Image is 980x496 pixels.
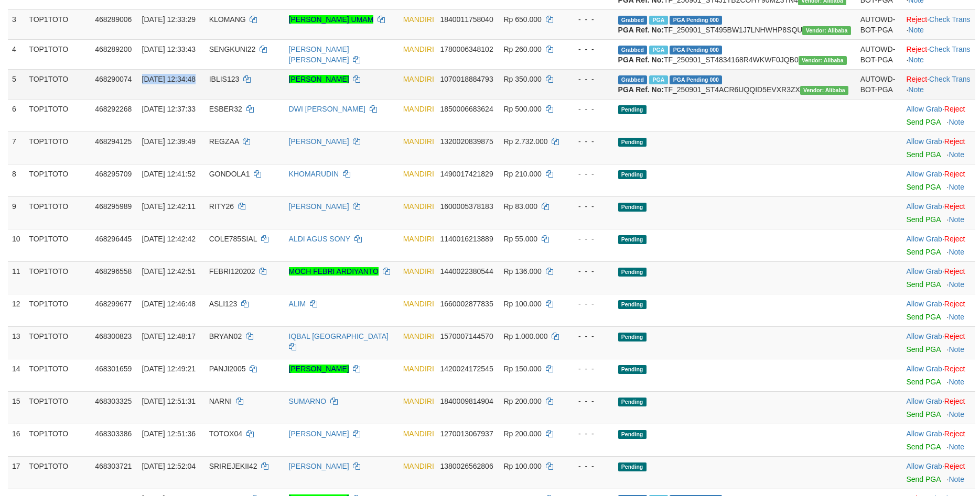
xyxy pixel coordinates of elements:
td: TF_250901_ST4834168R4WKWF0JQB0 [614,39,856,69]
span: [DATE] 12:46:48 [142,300,196,308]
span: 468295989 [95,202,132,211]
td: · [902,424,975,456]
a: Reject [906,45,927,53]
span: 468289006 [95,15,132,24]
a: Check Trans [929,75,971,83]
span: Pending [618,300,647,309]
span: MANDIRI [403,45,434,53]
td: · [902,261,975,294]
td: TOP1TOTO [25,294,91,326]
span: Rp 2.732.000 [504,137,548,146]
div: - - - [569,363,610,374]
a: Check Trans [929,45,971,53]
td: TOP1TOTO [25,326,91,359]
span: Rp 136.000 [504,267,542,275]
a: SUMARNO [289,397,327,405]
span: Copy 1320020839875 to clipboard [440,137,493,146]
span: Grabbed [618,46,648,54]
a: Reject [944,462,965,470]
td: 11 [8,261,25,294]
span: · [906,462,944,470]
span: Rp 260.000 [504,45,542,53]
span: 468292268 [95,105,132,113]
td: TOP1TOTO [25,99,91,131]
a: Note [949,280,964,289]
span: BRYAN02 [209,332,242,340]
span: 468290074 [95,75,132,83]
span: · [906,105,944,113]
span: KLOMANG [209,15,246,24]
div: - - - [569,74,610,84]
span: Grabbed [618,16,648,25]
span: [DATE] 12:42:51 [142,267,196,275]
span: · [906,267,944,275]
a: Allow Grab [906,365,942,373]
span: MANDIRI [403,15,434,24]
span: COLE785SIAL [209,235,257,243]
span: Vendor URL: https://settle4.1velocity.biz [800,86,848,95]
a: Reject [944,332,965,340]
span: [DATE] 12:37:33 [142,105,196,113]
a: Reject [944,429,965,438]
div: - - - [569,428,610,439]
td: 12 [8,294,25,326]
span: Copy 1270013067937 to clipboard [440,429,493,438]
span: · [906,397,944,405]
span: Vendor URL: https://settle4.1velocity.biz [799,56,847,65]
a: Allow Grab [906,105,942,113]
span: · [906,365,944,373]
span: Pending [618,365,647,374]
span: Copy 1140016213889 to clipboard [440,235,493,243]
span: · [906,137,944,146]
span: · [906,235,944,243]
span: Marked by adsraji [649,75,667,84]
span: [DATE] 12:51:31 [142,397,196,405]
a: Allow Grab [906,462,942,470]
span: Copy 1850006683624 to clipboard [440,105,493,113]
td: · [902,359,975,391]
span: MANDIRI [403,267,434,275]
td: · · [902,39,975,69]
a: ALDI AGUS SONY [289,235,350,243]
span: Rp 100.000 [504,462,542,470]
td: 5 [8,69,25,99]
span: Rp 650.000 [504,15,542,24]
b: PGA Ref. No: [618,85,664,94]
span: MANDIRI [403,75,434,83]
td: 15 [8,391,25,424]
span: [DATE] 12:49:21 [142,365,196,373]
a: Note [949,248,964,256]
span: MANDIRI [403,300,434,308]
td: · [902,99,975,131]
td: TOP1TOTO [25,9,91,39]
div: - - - [569,299,610,309]
td: 10 [8,229,25,261]
span: Pending [618,170,647,179]
td: 17 [8,456,25,489]
span: 468303721 [95,462,132,470]
td: TOP1TOTO [25,69,91,99]
span: MANDIRI [403,429,434,438]
td: · [902,391,975,424]
td: 14 [8,359,25,391]
span: 468294125 [95,137,132,146]
span: · [906,332,944,340]
span: MANDIRI [403,332,434,340]
span: Rp 100.000 [504,300,542,308]
td: TOP1TOTO [25,391,91,424]
a: [PERSON_NAME] [289,75,349,83]
div: - - - [569,104,610,114]
a: DWI [PERSON_NAME] [289,105,365,113]
span: Vendor URL: https://settle4.1velocity.biz [802,26,850,35]
b: PGA Ref. No: [618,56,664,64]
span: FEBRI120202 [209,267,255,275]
a: Send PGA [906,313,940,321]
span: [DATE] 12:52:04 [142,462,196,470]
a: Allow Grab [906,332,942,340]
span: Copy 1660002877835 to clipboard [440,300,493,308]
td: 9 [8,196,25,229]
span: Pending [618,268,647,277]
a: Note [908,26,924,34]
a: Note [908,56,924,64]
span: · [906,429,944,438]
